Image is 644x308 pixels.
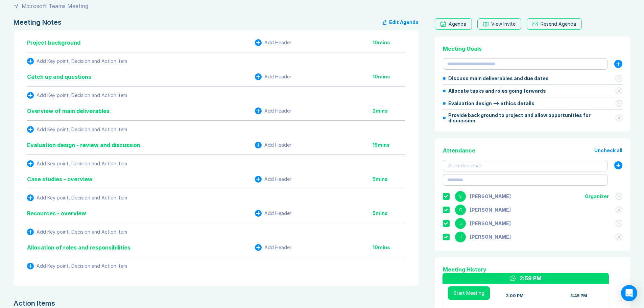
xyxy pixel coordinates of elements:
div: Provide back ground to project and allow opportunities for discussion [448,113,616,123]
button: Add Key point, Decision and Action Item [27,58,127,65]
div: 5 mins [373,176,405,182]
div: J [455,218,466,229]
button: Add Key point, Decision and Action Item [27,126,127,133]
div: Meeting Goals [443,45,622,53]
div: Add Header [264,211,291,216]
div: John Uminga [470,234,511,240]
div: Discuss main deliverables and due dates [448,76,616,81]
div: Overview of main deliverables [27,107,110,115]
button: Edit Agenda [383,18,419,26]
div: 3:00 PM [506,293,524,299]
div: Add Header [264,74,291,79]
div: Add Key point, Decision and Action Item [37,229,127,235]
div: Add Key point, Decision and Action Item [37,93,127,98]
button: Add Header [255,244,291,251]
div: Organizer [585,194,609,199]
div: Allocate tasks and roles going forwards [448,88,616,94]
button: Add Header [255,39,291,46]
div: Add Key point, Decision and Action Item [37,58,127,64]
div: Jill Lovell [470,221,511,226]
div: 10 mins [373,40,405,45]
div: 3:45 PM [570,293,587,299]
button: Add Key point, Decision and Action Item [27,160,127,167]
div: Discuss main deliverables and due dates [443,75,622,82]
div: Add Header [264,176,291,182]
div: Add Header [264,245,291,250]
div: Add Header [264,108,291,114]
div: Resources - overview [27,209,86,217]
button: Add Header [255,108,291,114]
div: Add Key point, Decision and Action Item [37,195,127,200]
div: 15 mins [373,142,405,148]
div: Meeting History [443,265,622,274]
div: Project background [27,39,80,47]
button: Add Header [255,142,291,148]
div: J [455,232,466,242]
div: Evaluation design --> ethics details [443,100,622,107]
div: Attendance [443,146,475,155]
div: Add Key point, Decision and Action Item [37,127,127,132]
button: Add Header [255,73,291,80]
button: Uncheck all [594,148,622,153]
button: Add Key point, Decision and Action Item [27,229,127,235]
div: Craig Furneaux [470,207,511,213]
button: Add Key point, Decision and Action Item [27,194,127,201]
button: View Invite [477,18,521,30]
a: Agenda [435,18,472,30]
div: 10 mins [373,245,405,250]
div: S [455,191,466,202]
div: 10 mins [373,74,405,79]
div: Action Items [14,299,419,307]
button: Resend Agenda [527,18,582,30]
div: 2:59 PM [520,274,542,282]
div: Sharine Barth [470,194,511,199]
button: Add Key point, Decision and Action Item [27,263,127,269]
div: 2 mins [373,108,405,114]
div: Evaluation design --> ethics details [448,101,616,106]
div: View Invite [491,21,516,27]
div: Agenda [449,21,466,27]
div: Open Intercom Messenger [621,285,637,301]
div: Add Key point, Decision and Action Item [37,263,127,269]
button: Start Meeting [448,286,490,300]
div: Meeting Notes [14,18,62,26]
div: Add Key point, Decision and Action Item [37,161,127,166]
div: Allocate tasks and roles going forwards [443,88,622,94]
div: Provide back ground to project and allow opportunities for discussion [443,113,622,123]
div: C [455,205,466,215]
button: Add Header [255,176,291,183]
div: Add Header [264,40,291,45]
div: Resend Agenda [541,21,576,27]
div: Allocation of roles and responsibilities [27,243,130,252]
div: Case studies - overview [27,175,93,183]
div: 5 mins [373,211,405,216]
div: Evaluation design - review and discussion [27,141,140,149]
div: Microsoft Teams Meeting [22,2,88,10]
button: Add Header [255,210,291,217]
button: Add Key point, Decision and Action Item [27,92,127,99]
div: Catch up and questions [27,73,91,81]
div: Add Header [264,142,291,148]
